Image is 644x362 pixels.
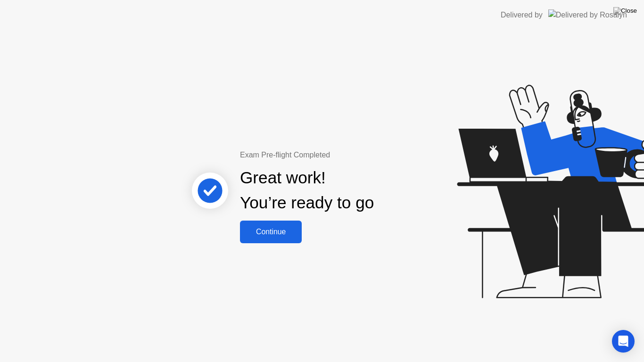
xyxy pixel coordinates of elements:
[243,228,299,236] div: Continue
[240,221,302,243] button: Continue
[613,7,637,15] img: Close
[240,165,374,215] div: Great work! You’re ready to go
[240,149,435,161] div: Exam Pre-flight Completed
[612,330,635,353] div: Open Intercom Messenger
[501,9,543,21] div: Delivered by
[548,9,627,20] img: Delivered by Rosalyn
